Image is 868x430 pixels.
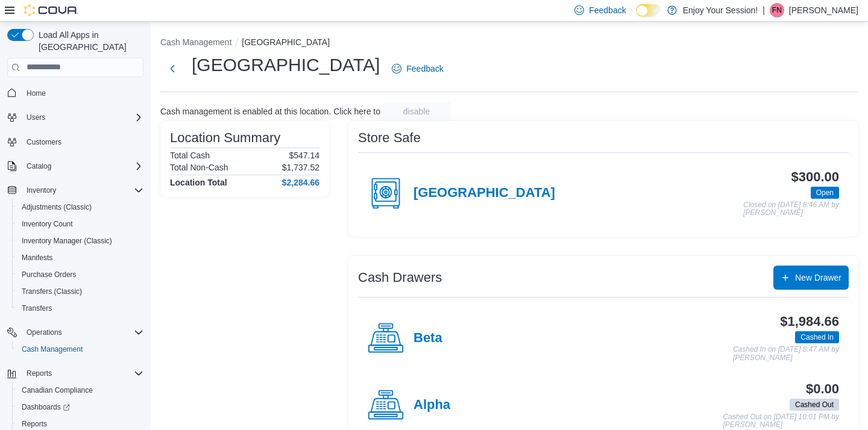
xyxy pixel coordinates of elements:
span: FN [772,3,782,17]
span: Catalog [27,161,51,171]
a: Purchase Orders [17,267,81,282]
span: Cashed In [795,331,839,343]
a: Home [22,86,51,101]
div: Fabio Nocita [770,3,784,17]
span: Inventory [22,183,143,198]
span: Dashboards [22,402,70,412]
p: Cashed In on [DATE] 8:47 AM by [PERSON_NAME] [733,346,839,362]
span: Transfers [17,301,143,316]
button: Reports [22,366,57,381]
button: Catalog [2,158,148,175]
a: Customers [22,135,66,149]
a: Dashboards [17,400,75,414]
span: Cash Management [22,344,83,354]
a: Inventory Manager (Classic) [17,234,117,248]
a: Dashboards [12,399,148,416]
span: Open [811,187,839,199]
span: Manifests [22,253,52,263]
a: Transfers [17,301,57,316]
h4: [GEOGRAPHIC_DATA] [414,185,555,201]
span: Customers [22,134,143,149]
span: Purchase Orders [22,270,77,279]
a: Cash Management [17,342,87,357]
img: Cova [24,4,78,16]
span: Home [22,86,143,101]
input: Dark Mode [636,4,661,17]
span: Cashed Out [795,399,834,410]
p: Enjoy Your Session! [683,3,758,17]
span: Inventory Manager (Classic) [22,236,112,246]
span: Open [816,187,834,198]
span: Inventory Manager (Classic) [17,234,143,248]
span: Adjustments (Classic) [17,200,143,214]
nav: An example of EuiBreadcrumbs [160,36,858,51]
button: Canadian Compliance [12,382,148,399]
span: Reports [22,419,47,429]
button: Catalog [22,159,56,173]
span: Feedback [589,4,626,16]
h3: Cash Drawers [358,270,442,285]
p: Closed on [DATE] 8:46 AM by [PERSON_NAME] [743,201,839,217]
button: Purchase Orders [12,266,148,283]
h6: Total Non-Cash [170,163,228,172]
span: Canadian Compliance [17,383,143,397]
button: Operations [22,325,67,340]
button: Transfers [12,300,148,317]
h3: Location Summary [170,131,280,145]
span: Home [27,89,46,98]
span: Users [22,110,143,125]
button: Users [2,109,148,126]
span: Transfers (Classic) [22,287,82,296]
a: Transfers (Classic) [17,284,87,299]
button: Next [160,57,184,81]
span: Inventory [27,185,56,195]
a: Adjustments (Classic) [17,200,96,214]
button: Users [22,110,50,125]
h6: Total Cash [170,151,210,160]
button: New Drawer [773,266,849,290]
span: Reports [27,369,52,378]
button: Inventory [22,183,61,198]
a: Inventory Count [17,217,78,231]
h4: Location Total [170,178,227,187]
span: Inventory Count [17,217,143,231]
h4: $2,284.66 [282,178,319,187]
h3: Store Safe [358,131,421,145]
p: $547.14 [289,151,319,160]
span: Operations [22,325,143,340]
button: Cash Management [160,37,231,47]
p: [PERSON_NAME] [789,3,858,17]
h3: $1,984.66 [780,314,839,329]
span: Users [27,113,45,122]
span: Transfers [22,304,52,313]
span: Purchase Orders [17,267,143,282]
span: Reports [22,366,143,381]
button: Inventory [2,182,148,199]
button: Reports [2,365,148,382]
button: disable [383,102,450,121]
p: Cashed Out on [DATE] 10:01 PM by [PERSON_NAME] [723,413,839,429]
h1: [GEOGRAPHIC_DATA] [192,53,380,77]
span: Operations [27,328,62,337]
span: Dashboards [17,400,143,414]
span: Manifests [17,251,143,265]
button: Transfers (Classic) [12,283,148,300]
a: Feedback [387,57,448,81]
button: Inventory Manager (Classic) [12,232,148,249]
p: Cash management is enabled at this location. Click here to [160,107,380,116]
span: Transfers (Classic) [17,284,143,299]
span: Cash Management [17,342,143,357]
button: [GEOGRAPHIC_DATA] [242,37,330,47]
span: Cashed Out [790,399,839,411]
button: Home [2,84,148,102]
p: | [763,3,765,17]
h4: Beta [414,331,442,346]
button: Customers [2,133,148,151]
span: Cashed In [800,332,834,343]
h3: $300.00 [791,170,839,184]
span: New Drawer [795,272,841,284]
button: Cash Management [12,341,148,358]
button: Operations [2,324,148,341]
span: Load All Apps in [GEOGRAPHIC_DATA] [34,29,143,53]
